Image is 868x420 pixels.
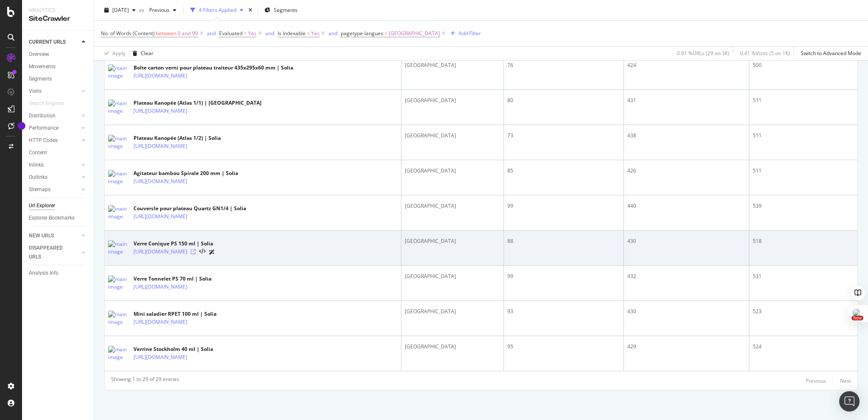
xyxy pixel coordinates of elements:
[29,173,79,182] a: Outlinks
[507,237,620,245] div: 88
[97,49,104,56] img: tab_keywords_by_traffic_grey.svg
[29,99,72,108] a: Search Engines
[459,30,481,37] div: Add Filter
[447,28,481,39] button: Add Filter
[29,231,54,240] div: NEW URLS
[29,38,79,47] a: CURRENT URLS
[507,343,620,350] div: 95
[111,375,179,386] div: Showing 1 to 29 of 29 entries
[146,6,170,14] span: Previous
[265,29,274,37] button: and
[753,273,854,280] div: 531
[627,97,746,104] div: 431
[29,161,44,170] div: Inlinks
[405,97,500,104] div: [GEOGRAPHIC_DATA]
[14,22,20,29] img: website_grey.svg
[29,231,79,240] a: NEW URLS
[29,62,88,71] a: Movements
[627,202,746,210] div: 440
[178,28,198,39] span: 0 and 99
[108,311,129,326] img: main image
[134,310,217,318] div: Mini saladier RPET 100 ml | Solia
[753,132,854,139] div: 511
[207,30,216,37] div: and
[156,30,176,37] span: between
[405,61,500,69] div: [GEOGRAPHIC_DATA]
[328,30,337,37] div: and
[29,62,56,71] div: Movements
[108,170,129,185] img: main image
[134,318,187,326] a: [URL][DOMAIN_NAME]
[134,240,215,248] div: Verre Conique PS 150 ml | Solia
[507,132,620,139] div: 73
[112,50,125,57] div: Apply
[307,30,310,37] span: =
[341,30,383,37] span: pagetype-langues
[187,3,247,17] button: 4 Filters Applied
[405,308,500,315] div: [GEOGRAPHIC_DATA]
[209,248,215,256] a: AI Url Details
[384,30,387,37] span: =
[134,212,187,221] a: [URL][DOMAIN_NAME]
[274,6,298,14] span: Segments
[328,29,337,37] button: and
[627,237,746,245] div: 430
[29,87,79,96] a: Visits
[507,273,620,280] div: 99
[207,29,216,37] button: and
[141,50,153,57] div: Clear
[753,97,854,104] div: 511
[199,6,236,14] div: 4 Filters Applied
[108,64,129,80] img: main image
[134,72,187,80] a: [URL][DOMAIN_NAME]
[134,283,187,291] a: [URL][DOMAIN_NAME]
[29,75,88,83] a: Segments
[29,214,88,223] a: Explorer Bookmarks
[248,28,256,39] span: Yes
[627,61,746,69] div: 424
[134,177,187,186] a: [URL][DOMAIN_NAME]
[134,134,221,142] div: Plateau Kanopée (Atlas 1/2) | Solia
[108,275,129,291] img: main image
[29,185,50,194] div: Sitemaps
[405,273,500,280] div: [GEOGRAPHIC_DATA]
[29,201,55,210] div: Url Explorer
[753,343,854,350] div: 524
[108,205,129,220] img: main image
[29,7,87,14] div: Analytics
[507,61,620,69] div: 76
[29,148,47,157] div: Content
[101,47,125,60] button: Apply
[753,308,854,315] div: 523
[753,237,854,245] div: 518
[139,6,146,14] span: vs
[29,50,49,59] div: Overview
[134,64,293,72] div: Boîte carton verni pour plateau traiteur 435x295x60 mm | Solia
[146,3,180,17] button: Previous
[405,132,500,139] div: [GEOGRAPHIC_DATA]
[112,6,129,14] span: 2025 Aug. 10th
[29,185,79,194] a: Sitemaps
[134,345,215,353] div: Verrine Stockholm 40 ml | Solia
[29,111,56,120] div: Distribution
[840,375,851,386] button: Next
[29,244,72,261] div: DISAPPEARED URLS
[191,249,196,254] a: Visit Online Page
[29,136,58,145] div: HTTP Codes
[29,161,79,170] a: Inlinks
[840,377,851,384] div: Next
[244,30,247,37] span: =
[29,38,66,47] div: CURRENT URLS
[405,343,500,350] div: [GEOGRAPHIC_DATA]
[14,14,20,20] img: logo_orange.svg
[806,375,826,386] button: Previous
[627,132,746,139] div: 438
[740,50,790,57] div: 0.41 % Visits ( 5 on 1K )
[29,75,52,83] div: Segments
[311,28,320,39] span: Yes
[129,47,153,60] button: Clear
[108,346,129,361] img: main image
[29,14,87,24] div: SiteCrawler
[806,377,826,384] div: Previous
[627,308,746,315] div: 430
